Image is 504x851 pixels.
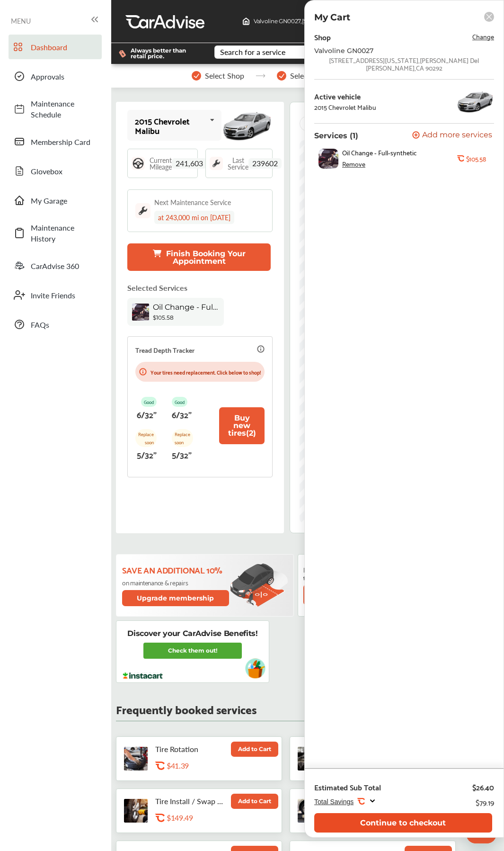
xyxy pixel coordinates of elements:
img: tire-wheel-balance-thumb.jpg [298,747,321,770]
span: 239602 [248,158,282,169]
a: Add more services [412,131,494,140]
b: $105.58 [153,314,174,321]
p: Your tires need replacement. Click below to shop! [150,367,261,376]
img: instacart-vehicle.0979a191.svg [245,658,265,679]
img: tire-install-swap-tires-thumb.jpg [124,799,148,823]
p: Good [141,397,157,407]
span: 241,603 [172,158,207,169]
span: CarAdvise 360 [31,260,97,271]
span: Maintenance Schedule [31,98,97,120]
img: 9718_st0640_046.jpg [456,87,494,116]
img: oil-change-thumb.jpg [132,304,149,321]
img: mobile_9718_st0640_046.jpg [221,106,273,144]
span: Add more services [422,131,492,140]
div: 2015 Chevrolet Malibu [314,103,376,111]
div: Estimated Sub Total [314,782,381,792]
a: My Garage [9,188,102,213]
a: Check them out! [143,643,242,659]
div: Next Maintenance Service [154,197,231,207]
div: $79.19 [476,796,494,808]
span: Total Savings [314,798,354,806]
img: update-membership.81812027.svg [230,563,288,607]
span: Approvals [31,71,97,82]
img: maintenance_logo [210,157,223,170]
img: header-home-logo.8d720a4f.svg [242,18,250,25]
div: Valvoline GN0027 [314,47,466,54]
span: Oil Change - Full-synthetic [153,303,219,312]
button: Add to Cart [231,742,278,757]
div: 2015 Chevrolet Malibu [135,116,206,135]
span: My Garage [31,195,97,206]
a: Buy new tires [303,584,398,605]
span: Select Shop [205,72,244,80]
div: Remove [342,160,365,168]
img: dollor_label_vector.a70140d1.svg [119,50,126,58]
a: Membership Card [9,129,102,154]
button: Add to Cart [231,794,278,809]
p: 6/32" [172,407,192,421]
a: FAQs [9,312,102,337]
img: stepper-arrow.e24c07c6.svg [256,74,265,78]
p: 6/32" [137,407,157,421]
a: Approvals [9,64,102,89]
button: Buy new tires [303,584,396,605]
span: Membership Card [31,136,97,147]
p: Replace soon [135,429,157,447]
span: FAQs [31,319,97,330]
a: Glovebox [9,159,102,183]
p: Good [172,397,187,407]
button: Buy new tires(2) [219,407,265,444]
img: oil-change-thumb.jpg [318,149,338,169]
span: Invite Friends [31,290,97,301]
span: Last Service [228,157,248,170]
img: stepper-checkmark.b5569197.svg [277,71,286,81]
p: Services (1) [314,131,358,140]
p: 5/32" [137,447,157,462]
div: Active vehicle [314,92,376,100]
img: maintenance_logo [135,203,150,218]
a: CarAdvise 360 [9,253,102,278]
p: Do you need to change your tires soon? [303,565,396,582]
div: Shop [314,30,331,43]
button: Finish Booking Your Appointment [127,243,271,271]
span: MENU [11,17,31,25]
span: Maintenance History [31,222,97,244]
div: $41.39 [167,761,255,770]
div: $26.40 [472,782,494,792]
p: 5/32" [172,447,192,462]
img: instacart-logo.217963cc.svg [122,672,164,679]
span: Glovebox [31,166,97,177]
span: Select Services [290,72,340,80]
img: wheel-alignment-thumb.jpg [298,799,321,823]
a: Invite Friends [9,283,102,307]
p: Replace soon [172,429,193,447]
p: Tire Install / Swap Tires [155,797,226,806]
span: Oil Change - Full-synthetic [342,149,417,156]
img: steering_logo [132,157,145,170]
span: Current Mileage [150,157,172,170]
img: stepper-checkmark.b5569197.svg [192,71,201,81]
img: tire-rotation-thumb.jpg [124,747,148,770]
a: Maintenance Schedule [9,93,102,125]
div: at 243,000 mi on [DATE] [154,211,234,224]
button: Continue to checkout [314,813,492,833]
p: Tread Depth Tracker [135,344,195,355]
span: Change [472,31,494,42]
a: Maintenance History [9,217,102,249]
p: Discover your CarAdvise Benefits! [127,628,257,639]
div: $149.49 [167,813,255,822]
b: $105.58 [466,155,486,162]
p: on maintenance & repairs [122,579,230,586]
span: Always better than retail price. [131,48,199,59]
p: Selected Services [127,282,187,293]
a: Dashboard [9,35,102,59]
button: Upgrade membership [122,590,229,606]
p: My Cart [314,12,350,23]
p: Save an additional 10% [122,564,230,575]
div: Search for a service [220,48,285,56]
p: Frequently booked services [116,704,256,713]
p: Tire Rotation [155,744,226,753]
button: Add more services [412,131,492,140]
div: [STREET_ADDRESS][US_STATE] , [PERSON_NAME] Del [PERSON_NAME] , CA 90292 [314,56,494,72]
span: Dashboard [31,42,97,53]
